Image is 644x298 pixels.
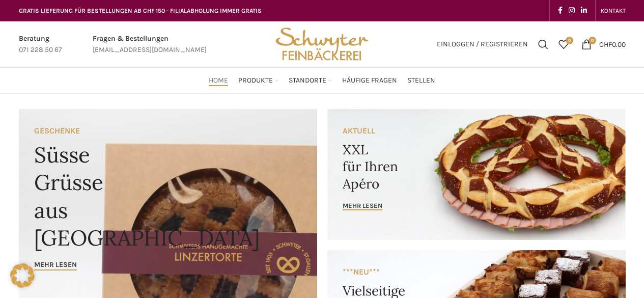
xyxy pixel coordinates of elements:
[209,76,228,86] span: Home
[289,76,326,86] span: Standorte
[19,33,62,56] a: Infobox link
[589,37,596,44] span: 0
[578,4,590,18] a: Linkedin social link
[342,76,397,86] span: Häufige Fragen
[599,40,626,48] bdi: 0.00
[209,70,228,91] a: Home
[272,21,372,67] img: Bäckerei Schwyter
[555,4,566,18] a: Facebook social link
[601,7,626,14] span: KONTAKT
[576,34,631,55] a: 0 CHF0.00
[342,70,397,91] a: Häufige Fragen
[272,39,372,48] a: Site logo
[327,109,626,240] a: Banner link
[566,4,578,18] a: Instagram social link
[553,34,574,55] a: 0
[596,1,631,21] div: Secondary navigation
[238,76,273,86] span: Produkte
[19,7,262,14] span: GRATIS LIEFERUNG FÜR BESTELLUNGEN AB CHF 150 - FILIALABHOLUNG IMMER GRATIS
[566,37,573,44] span: 0
[407,76,435,86] span: Stellen
[599,40,612,48] span: CHF
[432,34,533,55] a: Einloggen / Registrieren
[289,70,332,91] a: Standorte
[238,70,278,91] a: Produkte
[407,70,435,91] a: Stellen
[437,41,528,48] span: Einloggen / Registrieren
[533,34,553,55] a: Suchen
[553,34,574,55] div: Meine Wunschliste
[14,70,631,91] div: Main navigation
[601,1,626,21] a: KONTAKT
[93,33,207,56] a: Infobox link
